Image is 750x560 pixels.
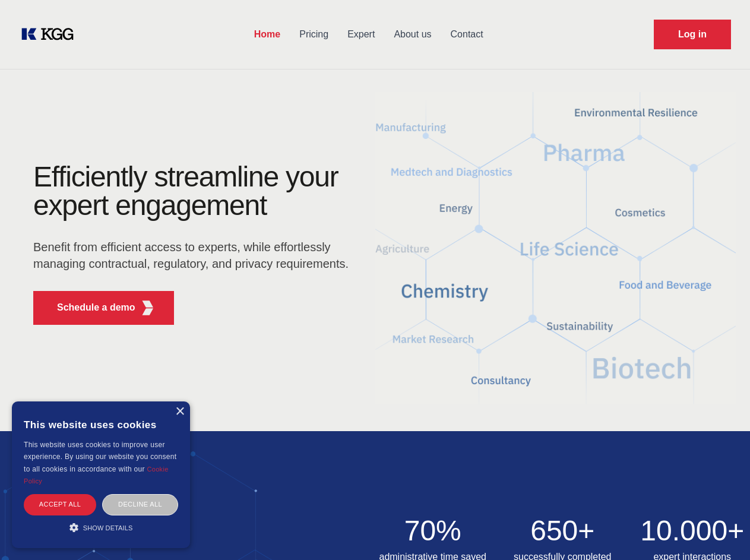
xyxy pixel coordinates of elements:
div: Accept all [24,494,96,515]
a: Cookie Policy [24,466,169,485]
div: Decline all [102,494,178,515]
p: Benefit from efficient access to experts, while effortlessly managing contractual, regulatory, an... [33,239,356,272]
a: About us [384,19,441,50]
button: Schedule a demoKGG Fifth Element RED [33,291,174,325]
a: KOL Knowledge Platform: Talk to Key External Experts (KEE) [19,25,83,44]
span: This website uses cookies to improve user experience. By using our website you consent to all coo... [24,441,176,473]
a: Pricing [290,19,338,50]
a: Home [245,19,290,50]
a: Contact [441,19,493,50]
p: Schedule a demo [57,300,135,315]
h1: Efficiently streamline your expert engagement [33,163,356,220]
img: KGG Fifth Element RED [140,300,155,315]
div: This website uses cookies [24,410,178,439]
h2: 70% [375,517,491,545]
div: Close [175,407,184,416]
a: Request Demo [654,20,731,49]
img: KGG Fifth Element RED [375,77,736,419]
h2: 650+ [505,517,621,545]
iframe: Chat Widget [691,503,750,560]
span: Show details [83,524,133,531]
div: Show details [24,521,178,533]
a: Expert [338,19,384,50]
